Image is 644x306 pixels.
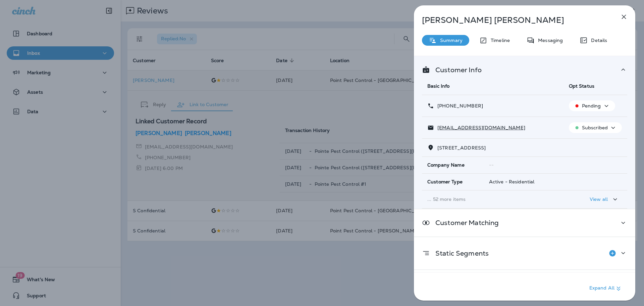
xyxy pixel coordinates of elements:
[588,38,607,43] p: Details
[587,193,622,206] button: View all
[569,83,594,89] span: Opt Status
[582,103,601,108] p: Pending
[535,38,563,43] p: Messaging
[437,145,486,151] span: [STREET_ADDRESS]
[430,251,489,256] p: Static Segments
[434,103,483,108] p: [PHONE_NUMBER]
[489,162,494,168] span: --
[427,179,463,185] span: Customer Type
[430,220,499,225] p: Customer Matching
[489,179,535,185] span: Active - Residential
[427,83,449,89] span: Basic Info
[589,285,623,293] p: Expand All
[437,38,463,43] p: Summary
[582,125,608,130] p: Subscribed
[606,247,619,260] button: Add to Static Segment
[569,100,615,111] button: Pending
[430,67,482,73] p: Customer Info
[587,282,625,295] button: Expand All
[422,15,605,25] p: [PERSON_NAME] [PERSON_NAME]
[590,196,608,202] p: View all
[569,122,622,133] button: Subscribed
[487,38,510,43] p: Timeline
[427,162,465,168] span: Company Name
[434,125,525,130] p: [EMAIL_ADDRESS][DOMAIN_NAME]
[427,196,558,202] p: ... 52 more items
